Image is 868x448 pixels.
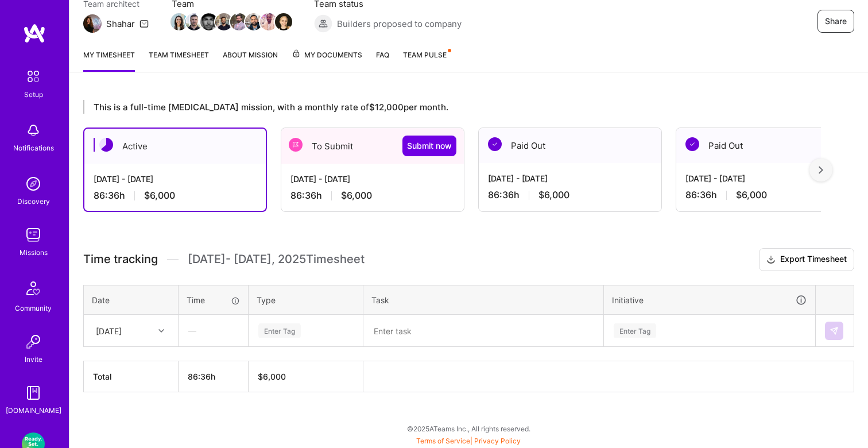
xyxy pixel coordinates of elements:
div: [DOMAIN_NAME] [6,404,61,416]
th: Type [249,285,363,315]
a: Team Member Avatar [231,12,246,32]
img: Team Architect [83,14,102,33]
i: icon Chevron [158,328,164,334]
img: teamwork [22,223,45,246]
a: Team Member Avatar [172,12,187,32]
a: Team Member Avatar [261,12,276,32]
th: $6,000 [249,361,363,392]
div: Paid Out [479,128,661,163]
span: Team Pulse [403,51,447,59]
div: [DATE] [96,325,122,337]
div: Active [84,129,266,164]
div: [DATE] - [DATE] [94,173,257,185]
img: discovery [22,172,45,195]
span: Time tracking [83,252,158,267]
a: Team timesheet [149,49,209,72]
a: Team Member Avatar [276,12,291,32]
img: logo [23,23,46,44]
img: setup [21,64,45,88]
span: [DATE] - [DATE] , 2025 Timesheet [188,252,365,267]
img: Builders proposed to company [314,14,332,33]
a: About Mission [223,49,278,72]
img: Team Member Avatar [260,13,277,30]
div: Shahar [106,18,135,30]
img: To Submit [289,138,303,152]
span: $6,000 [736,189,767,201]
th: Date [84,285,179,315]
span: Submit now [407,140,452,152]
button: Share [817,10,854,33]
div: To Submit [281,128,464,164]
img: Team Member Avatar [215,13,232,30]
span: $6,000 [538,189,569,201]
div: This is a full-time [MEDICAL_DATA] mission, with a monthly rate of $12,000 per month. [83,100,821,114]
div: Discovery [17,195,50,207]
div: Setup [24,88,43,101]
a: Team Member Avatar [246,12,261,32]
th: Task [363,285,604,315]
div: [DATE] - [DATE] [488,172,652,184]
img: guide book [22,381,45,404]
div: Time [187,294,240,306]
a: Privacy Policy [474,437,521,445]
div: Initiative [612,293,807,307]
a: My timesheet [83,49,135,72]
span: My Documents [292,49,362,61]
div: 86:36 h [488,189,652,201]
span: | [416,437,521,445]
i: icon Download [766,254,776,266]
div: Missions [20,246,48,258]
button: Submit now [402,136,456,156]
div: [DATE] - [DATE] [290,173,455,185]
img: Active [99,138,113,152]
div: Enter Tag [258,322,301,339]
div: Community [15,302,52,314]
img: Community [20,275,47,302]
div: © 2025 ATeams Inc., All rights reserved. [69,414,868,443]
img: Team Member Avatar [170,13,188,30]
div: 86:36 h [94,190,257,202]
a: Terms of Service [416,437,470,445]
a: Team Pulse [403,49,450,72]
a: FAQ [376,49,389,72]
i: icon Mail [139,19,149,28]
div: Enter Tag [614,322,656,339]
span: Builders proposed to company [337,18,462,30]
a: Team Member Avatar [216,12,231,32]
img: Paid Out [685,137,699,151]
a: My Documents [292,49,362,72]
img: bell [22,119,45,142]
img: Team Member Avatar [275,13,292,30]
div: 86:36 h [685,189,850,201]
img: Submit [830,326,839,335]
div: Invite [25,353,42,365]
img: Paid Out [488,137,502,151]
img: Team Member Avatar [185,13,203,30]
img: Team Member Avatar [230,13,247,30]
img: Team Member Avatar [200,13,218,30]
th: 86:36h [179,361,249,392]
span: $6,000 [144,190,175,202]
a: Team Member Avatar [201,12,216,32]
div: [DATE] - [DATE] [685,172,850,184]
a: Team Member Avatar [187,12,201,32]
th: Total [84,361,179,392]
span: $6,000 [341,190,372,202]
div: Notifications [13,142,54,154]
span: Share [825,16,847,27]
img: Team Member Avatar [245,13,262,30]
button: Export Timesheet [759,248,854,271]
div: Paid Out [676,128,859,163]
div: 86:36 h [290,190,455,202]
img: right [819,166,823,174]
div: — [179,315,247,346]
img: Invite [22,330,45,353]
